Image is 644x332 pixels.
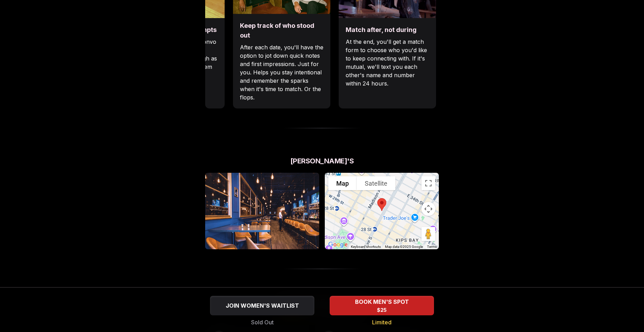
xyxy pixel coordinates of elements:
[421,227,435,241] button: Drag Pegman onto the map to open Street View
[427,245,437,249] a: Terms (opens in new tab)
[205,156,439,166] h2: [PERSON_NAME]'s
[372,318,392,326] span: Limited
[205,173,319,249] img: Amelia's
[357,176,395,190] button: Show satellite imagery
[251,318,274,326] span: Sold Out
[224,301,300,310] span: JOIN WOMEN'S WAITLIST
[346,38,429,88] p: At the end, you'll get a match form to choose who you'd like to keep connecting with. If it's mut...
[385,245,423,249] span: Map data ©2025 Google
[327,240,349,249] a: Open this area in Google Maps (opens a new window)
[240,43,323,102] p: After each date, you'll have the option to jot down quick notes and first impressions. Just for y...
[327,240,349,249] img: Google
[377,307,387,314] span: $25
[330,296,434,315] button: BOOK MEN'S SPOT - Limited
[346,25,429,35] h3: Match after, not during
[421,176,435,190] button: Toggle fullscreen view
[210,296,314,315] button: JOIN WOMEN'S WAITLIST - Sold Out
[351,244,381,249] button: Keyboard shortcuts
[354,298,410,306] span: BOOK MEN'S SPOT
[421,202,435,216] button: Map camera controls
[328,176,357,190] button: Show street map
[240,21,323,40] h3: Keep track of who stood out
